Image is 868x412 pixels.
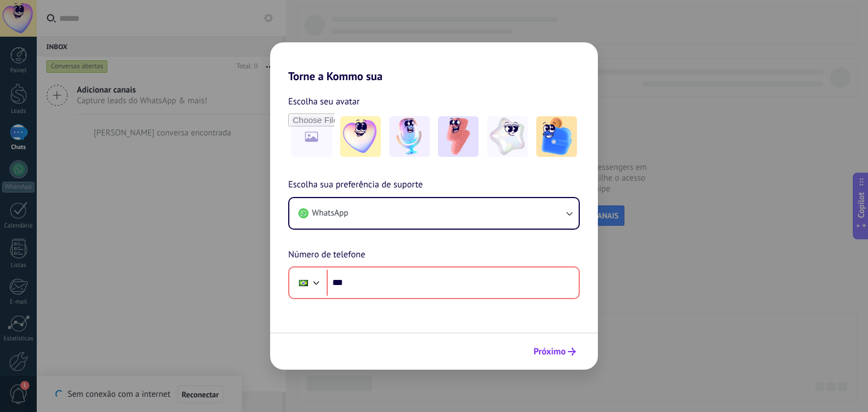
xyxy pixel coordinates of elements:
[487,116,528,157] img: -4.jpeg
[288,94,360,109] span: Escolha seu avatar
[293,271,314,295] div: Brazil: + 55
[289,198,579,229] button: WhatsApp
[438,116,479,157] img: -3.jpeg
[340,116,381,157] img: -1.jpeg
[536,116,577,157] img: -5.jpeg
[533,348,566,356] span: Próximo
[288,178,423,192] span: Escolha sua preferência de suporte
[312,208,348,219] span: WhatsApp
[270,42,598,83] h2: Torne a Kommo sua
[389,116,430,157] img: -2.jpeg
[288,248,365,262] span: Número de telefone
[528,342,581,361] button: Próximo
